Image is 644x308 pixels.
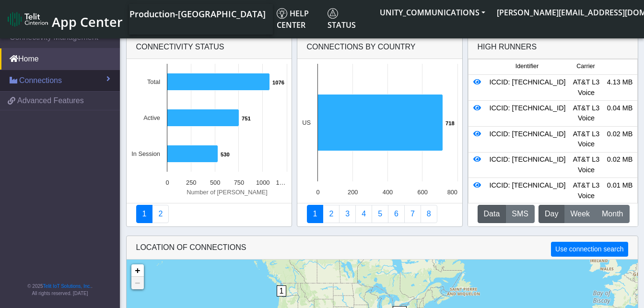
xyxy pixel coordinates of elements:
[382,189,392,196] text: 400
[210,179,220,186] text: 500
[421,205,437,223] a: Not Connected for 30 days
[8,9,121,30] a: App Center
[127,236,638,260] div: LOCATION OF CONNECTIONS
[277,8,287,19] img: knowledge.svg
[131,277,144,289] a: Zoom out
[273,4,324,35] a: Help center
[147,78,160,85] text: Total
[545,208,558,220] span: Day
[297,36,462,59] div: Connections By Country
[348,189,358,196] text: 200
[505,205,535,223] button: SMS
[551,242,628,257] button: Use connection search
[143,114,160,121] text: Active
[447,189,457,196] text: 800
[486,154,570,175] div: ICCID: [TECHNICAL_ID]
[372,205,388,223] a: Usage by Carrier
[486,77,570,98] div: ICCID: [TECHNICAL_ID]
[307,205,453,223] nav: Summary paging
[486,103,570,124] div: ICCID: [TECHNICAL_ID]
[355,205,372,223] a: Connections By Carrier
[165,179,169,186] text: 0
[603,180,637,201] div: 0.01 MB
[221,152,230,157] text: 530
[152,205,169,223] a: Deployment status
[131,264,144,277] a: Zoom in
[404,205,421,223] a: Zero Session
[388,205,405,223] a: 14 Days Trend
[603,129,637,150] div: 0.02 MB
[323,205,340,223] a: Carrier
[478,41,537,53] div: High Runners
[256,179,269,186] text: 1000
[127,36,292,59] div: Connectivity status
[307,205,324,223] a: Connections By Country
[8,12,48,27] img: logo-telit-cinterion-gw-new.png
[570,180,603,201] div: AT&T L3 Voice
[129,8,266,20] span: Production-[GEOGRAPHIC_DATA]
[234,179,244,186] text: 750
[328,8,356,30] span: Status
[445,120,455,126] text: 718
[242,116,251,121] text: 751
[602,208,623,220] span: Month
[339,205,356,223] a: Usage per Country
[417,189,427,196] text: 600
[603,77,637,98] div: 4.13 MB
[570,129,603,150] div: AT&T L3 Voice
[603,103,637,124] div: 0.04 MB
[478,205,506,223] button: Data
[276,179,285,186] text: 1…
[186,179,196,186] text: 250
[324,4,374,35] a: Status
[131,150,160,157] text: In Session
[277,8,309,30] span: Help center
[515,62,539,71] span: Identifier
[136,205,282,223] nav: Summary paging
[17,95,84,107] span: Advanced Features
[486,180,570,201] div: ICCID: [TECHNICAL_ID]
[272,80,284,85] text: 1076
[570,154,603,175] div: AT&T L3 Voice
[570,103,603,124] div: AT&T L3 Voice
[302,119,311,126] text: US
[277,285,287,296] span: 1
[19,75,62,86] span: Connections
[603,154,637,175] div: 0.02 MB
[596,205,629,223] button: Month
[328,8,338,19] img: status.svg
[539,205,564,223] button: Day
[374,4,491,21] button: UNITY_COMMUNICATIONS
[564,205,596,223] button: Week
[570,77,603,98] div: AT&T L3 Voice
[136,205,153,223] a: Connectivity status
[570,208,590,220] span: Week
[129,4,265,23] a: Your current platform instance
[52,13,123,31] span: App Center
[187,189,268,196] text: Number of [PERSON_NAME]
[486,129,570,150] div: ICCID: [TECHNICAL_ID]
[576,62,595,71] span: Carrier
[43,284,91,289] a: Telit IoT Solutions, Inc.
[316,189,319,196] text: 0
